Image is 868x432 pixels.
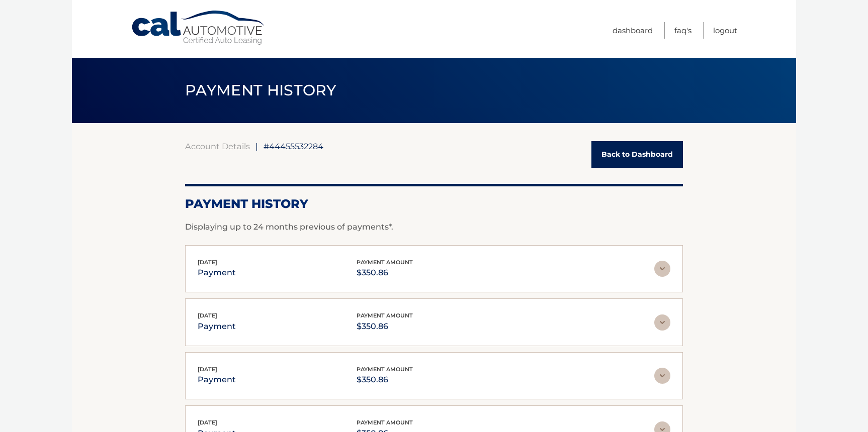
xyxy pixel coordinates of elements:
span: #44455532284 [264,141,323,151]
h2: Payment History [185,196,683,211]
span: [DATE] [198,259,217,266]
span: [DATE] [198,312,217,319]
span: [DATE] [198,366,217,373]
span: [DATE] [198,419,217,426]
a: Dashboard [613,22,653,39]
p: payment [198,319,236,334]
span: PAYMENT HISTORY [185,81,336,99]
img: accordion-rest.svg [654,314,670,331]
p: $350.86 [357,266,413,280]
span: payment amount [357,259,413,266]
p: payment [198,266,236,280]
a: Account Details [185,141,250,151]
a: Back to Dashboard [591,141,683,168]
p: Displaying up to 24 months previous of payments*. [185,221,683,233]
p: payment [198,373,236,387]
a: Cal Automotive [131,10,267,46]
a: Logout [713,22,737,39]
span: payment amount [357,366,413,373]
p: $350.86 [357,373,413,387]
img: accordion-rest.svg [654,261,670,277]
span: payment amount [357,312,413,319]
span: payment amount [357,419,413,426]
span: | [255,141,258,151]
img: accordion-rest.svg [654,368,670,384]
p: $350.86 [357,319,413,334]
a: FAQ's [674,22,691,39]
